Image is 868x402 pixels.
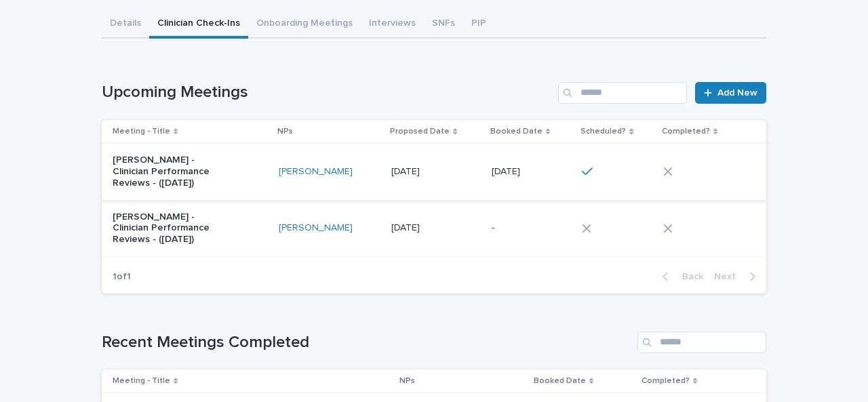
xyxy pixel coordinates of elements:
p: Booked Date [534,374,586,388]
p: NPs [399,374,415,388]
a: [PERSON_NAME] [279,222,353,234]
p: [PERSON_NAME] - Clinician Performance Reviews - ([DATE]) [113,155,226,188]
tr: [PERSON_NAME] - Clinician Performance Reviews - ([DATE])[PERSON_NAME] [DATE][DATE] [DATE][DATE] [102,144,766,200]
button: Next [709,270,766,283]
p: - [492,220,497,234]
p: [DATE] [391,220,422,234]
p: 1 of 1 [102,260,142,294]
a: Add New [695,82,766,104]
p: [DATE] [492,163,523,178]
button: Onboarding Meetings [248,10,361,39]
span: Next [714,272,744,281]
p: NPs [277,124,293,139]
button: PIP [463,10,494,39]
p: Booked Date [490,124,542,139]
p: [PERSON_NAME] - Clinician Performance Reviews - ([DATE]) [113,212,226,245]
p: Meeting - Title [113,124,170,139]
a: [PERSON_NAME] [279,166,353,178]
tr: [PERSON_NAME] - Clinician Performance Reviews - ([DATE])[PERSON_NAME] [DATE][DATE] -- [102,200,766,256]
p: Completed? [642,374,690,388]
button: SNFs [424,10,463,39]
h1: Recent Meetings Completed [102,333,632,353]
p: Proposed Date [390,124,450,139]
span: Add New [717,88,757,98]
input: Search [637,331,766,353]
p: [DATE] [391,163,422,178]
p: Meeting - Title [113,374,170,388]
span: Back [674,272,703,281]
button: Details [102,10,149,39]
input: Search [558,82,687,104]
p: Scheduled? [580,124,626,139]
button: Clinician Check-Ins [149,10,248,39]
p: Completed? [662,124,710,139]
button: Back [652,270,709,283]
button: Interviews [361,10,424,39]
h1: Upcoming Meetings [102,83,553,102]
